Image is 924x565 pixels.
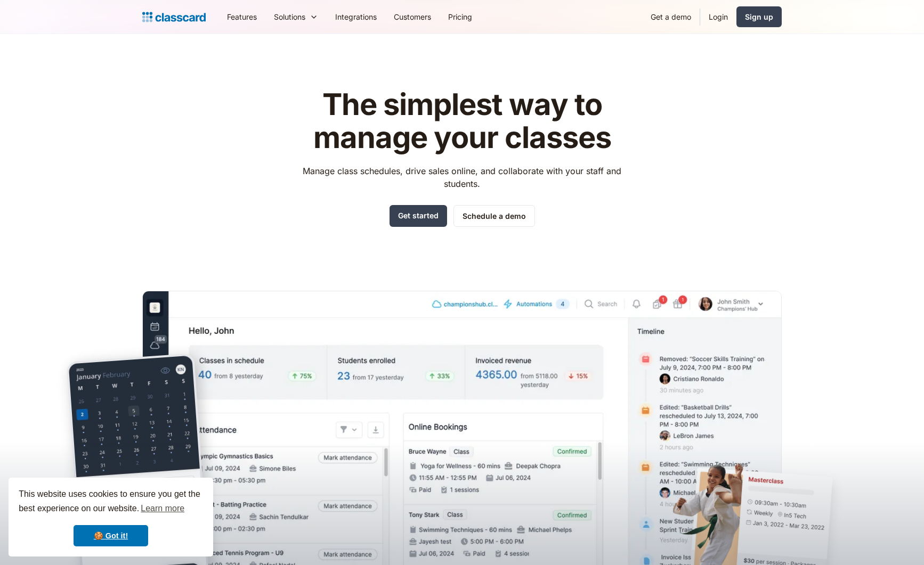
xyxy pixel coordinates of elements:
[745,11,773,22] div: Sign up
[390,205,447,227] a: Get started
[139,501,186,517] a: learn more about cookies
[440,5,481,29] a: Pricing
[19,488,203,517] span: This website uses cookies to ensure you get the best experience on our website.
[700,5,736,29] a: Login
[453,205,535,227] a: Schedule a demo
[142,10,206,24] a: home
[385,5,440,29] a: Customers
[293,165,631,190] p: Manage class schedules, drive sales online, and collaborate with your staff and students.
[736,6,782,27] a: Sign up
[218,5,265,29] a: Features
[327,5,385,29] a: Integrations
[642,5,700,29] a: Get a demo
[274,11,305,22] div: Solutions
[74,525,148,546] a: dismiss cookie message
[293,88,631,154] h1: The simplest way to manage your classes
[9,478,213,556] div: cookieconsent
[265,5,327,29] div: Solutions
